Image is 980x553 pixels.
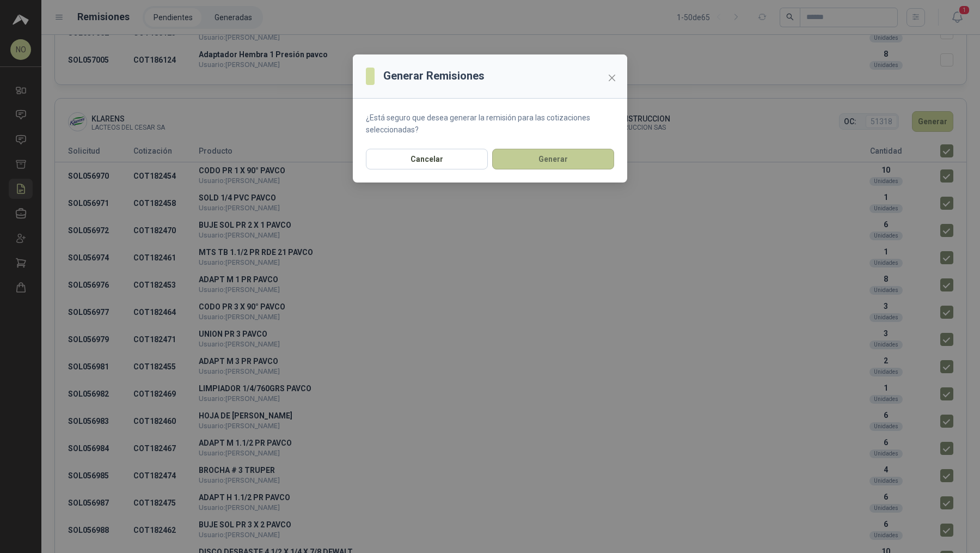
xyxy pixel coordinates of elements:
[383,68,485,84] h3: Generar Remisiones
[366,149,488,169] button: Cancelar
[608,74,616,82] span: close
[366,112,614,136] p: ¿Está seguro que desea generar la remisión para las cotizaciones seleccionadas?
[492,149,614,169] button: Generar
[603,69,621,87] button: Close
